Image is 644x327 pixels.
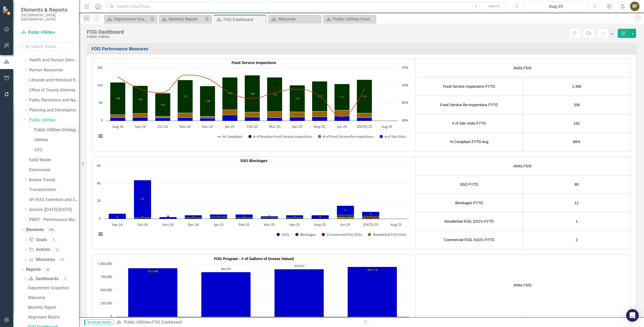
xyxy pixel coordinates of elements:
[228,91,232,95] text: 147
[178,113,193,118] path: Nov-24, 21. # of Food Service Re-Inspections.
[155,116,171,118] path: Oct-24, 7. # of Food Service Re-Inspections.
[415,114,523,133] td: # of Site Visits FYTD
[267,77,282,111] path: Mar-25, 156. # of Routine Food Service Inspections.
[362,212,380,216] path: Jul-25, 5. SSOs.
[100,287,112,292] text: 500,000
[264,222,275,227] text: Mar-25
[415,77,523,96] td: Food Service Inspections FYTD
[236,218,253,219] path: Feb-25, 1. Blockages.
[21,13,74,22] small: [GEOGRAPHIC_DATA], [GEOGRAPHIC_DATA]
[200,86,215,116] path: Dec-24, 138. # of Routine Food Service Inspections.
[46,228,57,232] div: 496
[205,99,210,103] text: 138
[362,94,367,98] text: 153
[222,110,238,115] path: Jan-25, 24. # of Food Service Re-Inspections.
[27,284,79,292] a: Department Snapshot
[128,268,178,317] path: Q4-24, 923,648. Actual.
[188,222,199,227] text: Dec-24
[169,16,203,22] div: Monthly Report
[402,83,408,87] text: 90%
[362,218,380,219] path: Jul-25, 1. Commercial FOG SSOs.
[178,80,193,113] path: Nov-24, 151. # of Routine Food Service Inspections.
[201,272,251,317] path: Q1-25, 846,067. Actual.
[269,215,270,218] text: 0
[481,3,507,10] button: Search
[312,215,329,219] path: May-25, 4. SSOs.
[630,2,640,11] div: BF
[97,163,101,168] text: 60
[402,118,408,123] text: 80%
[245,112,260,117] path: Feb-25, 23. # of Food Service Re-Inspections.
[348,267,397,317] path: Q3-25, 945,718. Actual.
[272,92,277,96] text: 156
[29,97,79,103] a: Parks, Recreation and Natural Resources
[294,214,296,218] text: 3
[161,103,165,106] text: 105
[333,16,374,22] div: Public Utilities Strategic Business Plan Home
[318,134,374,139] button: Show # of Food Service Re-Inspections
[29,157,79,163] a: Solid Waste
[213,222,223,227] text: Jan-25
[370,212,372,216] text: 5
[269,124,280,129] text: Mar-25
[162,222,174,227] text: Nov-24
[193,215,194,218] text: 0
[267,118,282,121] path: Mar-25, 14. # of Site Visits.
[29,117,79,123] a: Public Utilities
[97,198,101,203] text: 20
[101,118,103,123] text: 0
[94,65,414,144] div: Chart. Highcharts interactive chart.
[97,83,103,87] text: 160
[28,305,79,310] div: Monthly Report
[112,124,123,129] text: Aug-24
[193,214,194,218] text: 3
[335,116,350,121] path: Jun-25, 21. # of Site Visits.
[114,16,149,22] div: Department Snapshot
[415,212,523,231] td: Residential FOG SSO's FYTD
[290,112,305,117] path: Apr-25, 24. # of Food Service Re-Inspections.
[523,231,631,249] td: 2
[337,215,354,217] path: Jun-25, 2. Blockages.
[357,80,372,113] path: Jul-25, 153. # of Routine Food Service Inspections.
[415,231,523,249] td: Commercial FOG SSO's FYTD
[58,257,66,262] div: 10
[167,215,169,218] text: 0
[29,167,79,173] a: Stormwater
[269,16,319,22] a: Welcome
[337,206,354,215] path: Jun-25, 11. SSOs.
[319,215,321,218] text: 0
[185,215,202,218] path: Dec-24, 3. SSOs.
[29,217,79,223] a: PMEP - Performance Management Enhancement Program
[109,213,126,219] path: Sep-24, 6. SSOs.
[232,61,276,65] span: Food Service Inspections
[381,124,392,129] text: Aug-25
[117,215,118,218] text: 0
[290,117,305,121] path: Apr-25, 16. # of Site Visits.
[28,276,58,282] a: Dashboards
[29,207,79,213] a: Archive ([DATE]-[DATE])
[29,87,79,93] a: Office of County Attorney
[523,175,631,194] td: 80
[94,65,411,144] svg: Interactive chart
[110,314,112,319] text: 0
[157,124,168,129] text: Oct-24
[295,96,300,100] text: 122
[148,269,158,273] text: 923,648
[28,315,79,320] div: Alignment Matrix
[402,65,408,70] text: 95%
[61,277,69,281] div: 5
[294,264,304,268] text: 900,923
[98,261,112,266] text: 1,000,000
[133,86,148,113] path: Sep-24, 126. # of Routine Food Service Inspections.
[368,232,407,237] button: Show Residential FOG SSOs
[340,222,350,227] text: Jun-25
[29,257,55,263] a: Measures
[110,118,126,121] path: Aug-24, 14. # of Site Visits.
[99,216,101,221] text: 0
[488,4,500,8] span: Search
[362,216,380,218] path: Jul-25, 2. Blockages.
[289,222,300,227] text: Apr-25
[29,187,79,193] a: Transportation
[26,267,41,273] a: Reports
[94,163,411,242] svg: Interactive chart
